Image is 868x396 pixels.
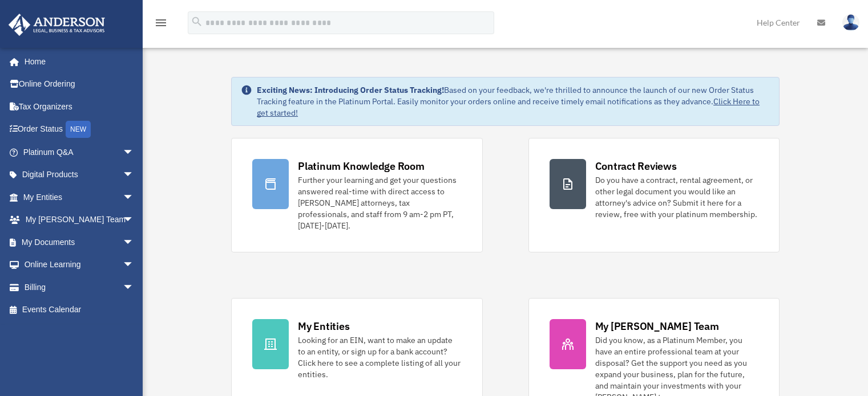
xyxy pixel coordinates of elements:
[8,118,151,141] a: Order StatusNEW
[8,141,151,164] a: Platinum Q&Aarrow_drop_down
[257,85,444,95] strong: Exciting News: Introducing Order Status Tracking!
[123,186,146,209] span: arrow_drop_down
[8,231,151,254] a: My Documentsarrow_drop_down
[8,95,151,118] a: Tax Organizers
[298,159,425,173] div: Platinum Knowledge Room
[8,73,151,96] a: Online Ordering
[123,254,146,277] span: arrow_drop_down
[123,231,146,254] span: arrow_drop_down
[298,174,461,231] div: Further your learning and get your questions answered real-time with direct access to [PERSON_NAM...
[8,276,151,299] a: Billingarrow_drop_down
[123,276,146,299] span: arrow_drop_down
[8,164,151,186] a: Digital Productsarrow_drop_down
[231,138,482,252] a: Platinum Knowledge Room Further your learning and get your questions answered real-time with dire...
[8,186,151,209] a: My Entitiesarrow_drop_down
[8,254,151,276] a: Online Learningarrow_drop_down
[298,319,349,333] div: My Entities
[8,209,151,231] a: My [PERSON_NAME] Teamarrow_drop_down
[8,299,151,321] a: Events Calendar
[154,16,168,30] i: menu
[154,20,168,30] a: menu
[595,159,677,173] div: Contract Reviews
[595,174,758,220] div: Do you have a contract, rental agreement, or other legal document you would like an attorney's ad...
[123,209,146,232] span: arrow_drop_down
[66,121,91,138] div: NEW
[842,14,859,31] img: User Pic
[257,96,760,118] a: Click Here to get started!
[123,141,146,164] span: arrow_drop_down
[595,319,719,333] div: My [PERSON_NAME] Team
[191,15,203,28] i: search
[257,84,770,119] div: Based on your feedback, we're thrilled to announce the launch of our new Order Status Tracking fe...
[298,334,461,380] div: Looking for an EIN, want to make an update to an entity, or sign up for a bank account? Click her...
[8,50,146,73] a: Home
[528,138,780,252] a: Contract Reviews Do you have a contract, rental agreement, or other legal document you would like...
[5,14,108,36] img: Anderson Advisors Platinum Portal
[123,164,146,187] span: arrow_drop_down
